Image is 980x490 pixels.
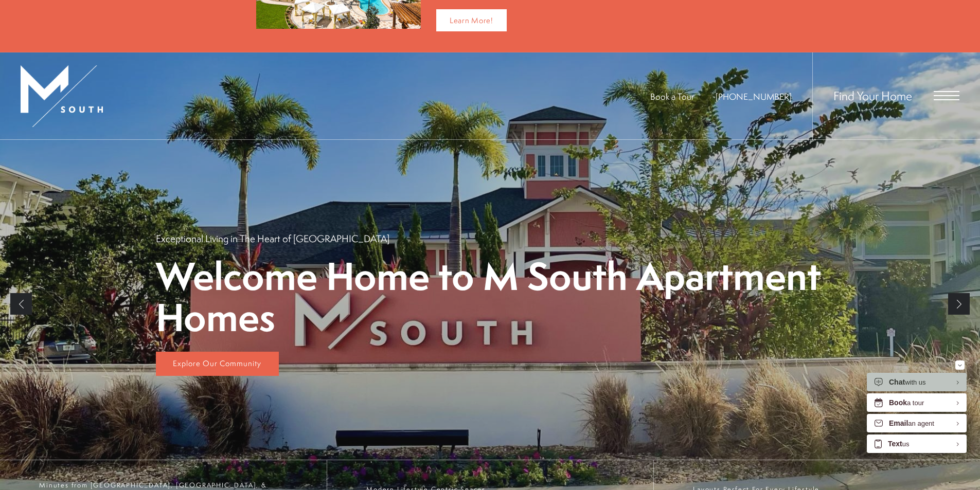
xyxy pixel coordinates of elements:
[156,232,389,245] p: Exceptional Living in The Heart of [GEOGRAPHIC_DATA]
[948,293,970,315] a: Next
[716,90,792,102] a: Call Us at 813-570-8014
[436,9,507,31] a: Learn More!
[156,352,279,376] a: Explore Our Community
[156,256,825,337] p: Welcome Home to M South Apartment Homes
[833,87,912,104] a: Find Your Home
[21,65,103,127] img: MSouth
[934,91,959,100] button: Open Menu
[650,90,694,102] a: Book a Tour
[10,293,32,315] a: Previous
[716,90,792,102] span: [PHONE_NUMBER]
[173,358,261,369] span: Explore Our Community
